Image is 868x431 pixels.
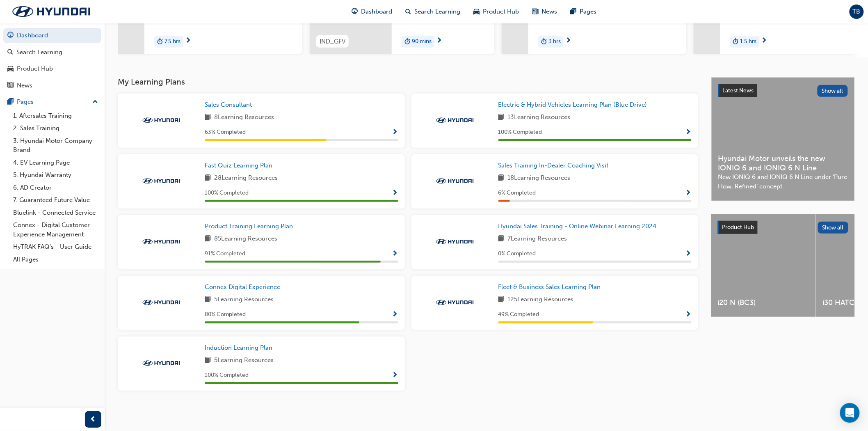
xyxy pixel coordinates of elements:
span: Electric & Hybrid Vehicles Learning Plan (Blue Drive) [498,101,647,108]
span: New IONIQ 6 and IONIQ 6 N Line under ‘Pure Flow, Refined’ concept. [718,172,848,191]
span: up-icon [92,97,98,108]
span: 28 Learning Resources [214,173,278,183]
span: next-icon [185,37,191,45]
span: TB [853,7,861,16]
span: duration-icon [541,37,547,47]
img: Trak [4,3,98,20]
span: Show Progress [685,250,692,258]
button: Show Progress [392,188,398,198]
div: Product Hub [17,64,53,73]
span: car-icon [7,65,14,73]
span: book-icon [498,112,505,123]
a: Product Hub [3,61,101,76]
a: Fleet & Business Sales Learning Plan [498,282,604,292]
span: news-icon [7,82,14,89]
span: next-icon [565,37,571,45]
button: Show Progress [685,188,692,198]
a: Bluelink - Connected Service [10,206,101,219]
span: Latest News [723,87,754,94]
span: pages-icon [7,99,14,106]
a: 7. Guaranteed Future Value [10,194,101,206]
button: Show Progress [392,309,398,320]
a: Product HubShow all [718,221,848,234]
button: Pages [3,94,101,110]
span: search-icon [7,49,13,56]
a: Sales Training In-Dealer Coaching Visit [498,161,612,170]
span: 3 hrs [548,37,561,46]
button: Show Progress [685,127,692,138]
img: Trak [432,298,477,307]
span: 100 % Completed [205,188,249,198]
a: Search Learning [3,45,101,60]
span: duration-icon [733,37,739,47]
img: Trak [139,298,184,307]
button: Show Progress [392,370,398,381]
span: Show Progress [392,311,398,319]
span: 100 % Completed [205,371,249,380]
span: 125 Learning Resources [508,295,574,305]
span: News [541,7,557,16]
span: 80 % Completed [205,310,246,319]
div: News [17,81,32,90]
a: search-iconSearch Learning [399,3,467,20]
img: Trak [139,238,184,246]
button: TB [850,5,864,19]
span: Sales Training In-Dealer Coaching Visit [498,162,609,169]
a: 1. Aftersales Training [10,110,101,122]
span: book-icon [498,173,505,183]
a: Electric & Hybrid Vehicles Learning Plan (Blue Drive) [498,100,651,110]
span: Fast Quiz Learning Plan [205,162,272,169]
div: Open Intercom Messenger [840,403,860,423]
img: Trak [139,177,184,185]
span: Show Progress [392,129,398,136]
span: 85 Learning Resources [214,234,277,244]
span: 13 Learning Resources [508,112,571,123]
span: book-icon [205,234,211,244]
a: pages-iconPages [564,3,603,20]
span: 0 % Completed [498,249,536,259]
span: 7 Learning Resources [508,234,567,244]
span: 100 % Completed [498,128,542,137]
a: All Pages [10,253,101,266]
span: car-icon [473,7,480,17]
button: Show Progress [392,127,398,138]
a: car-iconProduct Hub [467,3,525,20]
span: Sales Consultant [205,101,252,108]
span: Dashboard [361,7,392,16]
a: News [3,78,101,93]
span: Show Progress [685,311,692,319]
a: news-iconNews [525,3,564,20]
a: Induction Learning Plan [205,343,276,353]
span: 5 Learning Resources [214,355,274,366]
img: Trak [432,238,477,246]
span: book-icon [205,173,211,183]
span: Fleet & Business Sales Learning Plan [498,283,601,291]
a: Latest NewsShow allHyundai Motor unveils the new IONIQ 6 and IONIQ 6 N LineNew IONIQ 6 and IONIQ ... [711,77,855,201]
a: Product Training Learning Plan [205,222,296,231]
span: IND_GFV [320,37,345,46]
span: prev-icon [90,415,96,425]
span: Hyundai Sales Training - Online Webinar Learning 2024 [498,222,657,230]
span: Show Progress [392,250,398,258]
span: news-icon [532,7,538,17]
button: DashboardSearch LearningProduct HubNews [3,26,101,94]
span: Product Hub [483,7,519,16]
a: Fast Quiz Learning Plan [205,161,276,170]
span: 7.5 hrs [164,37,180,46]
span: 5 Learning Resources [214,295,274,305]
span: 49 % Completed [498,310,539,319]
a: 2. Sales Training [10,122,101,135]
span: book-icon [205,112,211,123]
a: 3. Hyundai Motor Company Brand [10,135,101,156]
a: Connex - Digital Customer Experience Management [10,219,101,241]
button: Show all [818,85,848,97]
a: 5. Hyundai Warranty [10,169,101,181]
div: Search Learning [16,48,62,57]
span: 91 % Completed [205,249,245,259]
span: Show Progress [392,190,398,197]
span: 8 Learning Resources [214,112,274,123]
span: Connex Digital Experience [205,283,280,291]
span: Hyundai Motor unveils the new IONIQ 6 and IONIQ 6 N Line [718,154,848,172]
span: 63 % Completed [205,128,246,137]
